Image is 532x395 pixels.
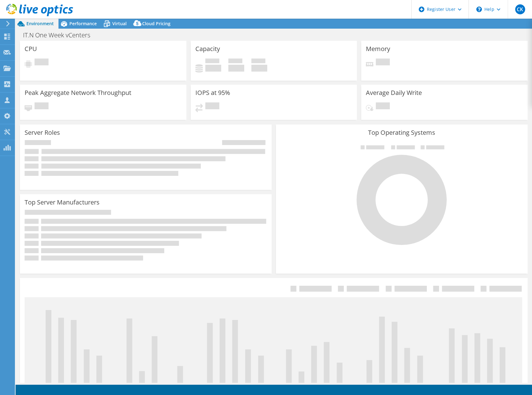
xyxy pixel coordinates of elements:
span: Cloud Pricing [142,21,170,26]
span: Pending [376,102,390,111]
h3: Average Daily Write [366,89,422,96]
span: Used [205,59,219,65]
h3: CPU [25,45,37,52]
h1: IT.N One Week vCenters [20,32,100,39]
span: Virtual [112,21,127,26]
h3: Server Roles [25,129,60,136]
span: Total [251,59,265,65]
span: Performance [69,21,97,26]
h3: Capacity [195,45,220,52]
h4: 0 GiB [251,65,267,72]
span: Pending [205,102,219,111]
span: Free [228,59,242,65]
span: Pending [35,102,49,111]
span: Pending [35,59,49,67]
span: CK [515,4,525,14]
span: Pending [376,59,390,67]
h3: IOPS at 95% [195,89,230,96]
svg: \n [476,7,482,12]
h4: 0 GiB [205,65,221,72]
h3: Top Operating Systems [281,129,523,136]
span: Environment [26,21,54,26]
h4: 0 GiB [228,65,244,72]
h3: Top Server Manufacturers [25,199,100,206]
h3: Memory [366,45,390,52]
h3: Peak Aggregate Network Throughput [25,89,131,96]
